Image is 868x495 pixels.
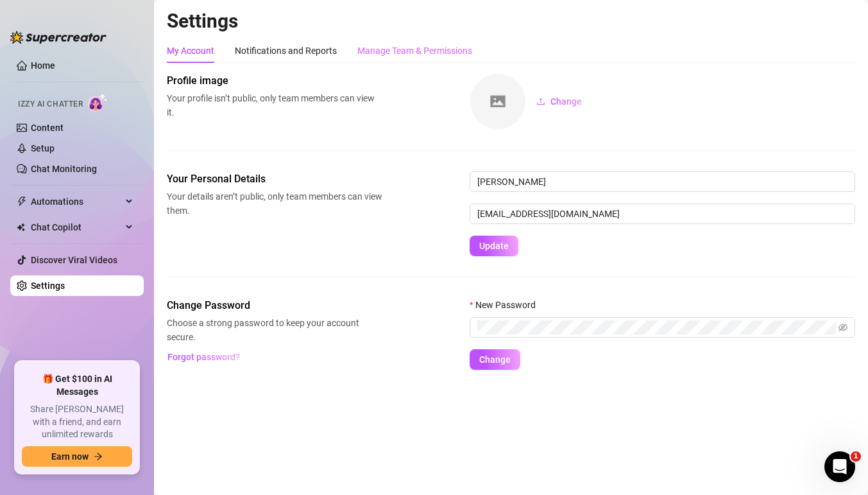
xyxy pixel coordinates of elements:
span: Izzy AI Chatter [18,98,83,110]
button: Change [470,349,520,370]
span: Change [550,96,582,107]
a: Home [31,60,55,71]
span: eye-invisible [838,323,847,332]
button: Update [470,236,518,256]
input: Enter new email [470,204,855,224]
button: Change [526,91,592,112]
img: Chat Copilot [17,223,25,232]
iframe: Intercom live chat [824,451,855,482]
span: Your Personal Details [167,171,382,187]
span: Your profile isn’t public, only team members can view it. [167,91,382,119]
span: Forgot password? [167,352,240,362]
span: 1 [851,451,861,462]
div: Notifications and Reports [235,44,337,58]
a: Setup [31,143,55,153]
span: upload [536,97,545,106]
button: Earn nowarrow-right [22,446,132,467]
span: Change [479,354,511,365]
a: Settings [31,281,65,291]
input: Enter name [470,171,855,192]
span: Earn now [51,451,89,462]
span: arrow-right [94,452,103,461]
span: Change Password [167,298,382,313]
img: AI Chatter [88,93,108,112]
span: Update [479,241,509,251]
label: New Password [470,298,544,312]
span: thunderbolt [17,196,27,207]
img: square-placeholder.png [470,74,525,129]
span: 🎁 Get $100 in AI Messages [22,373,132,398]
input: New Password [477,320,836,334]
span: Automations [31,191,122,212]
button: Forgot password? [167,347,240,367]
span: Profile image [167,73,382,89]
span: Share [PERSON_NAME] with a friend, and earn unlimited rewards [22,403,132,441]
div: Manage Team & Permissions [357,44,472,58]
div: My Account [167,44,214,58]
span: Chat Copilot [31,217,122,238]
a: Content [31,123,64,133]
span: Choose a strong password to keep your account secure. [167,316,382,344]
h2: Settings [167,9,855,33]
img: logo-BBDzfeDw.svg [10,31,106,44]
a: Chat Monitoring [31,164,97,174]
a: Discover Viral Videos [31,255,117,265]
span: Your details aren’t public, only team members can view them. [167,189,382,218]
